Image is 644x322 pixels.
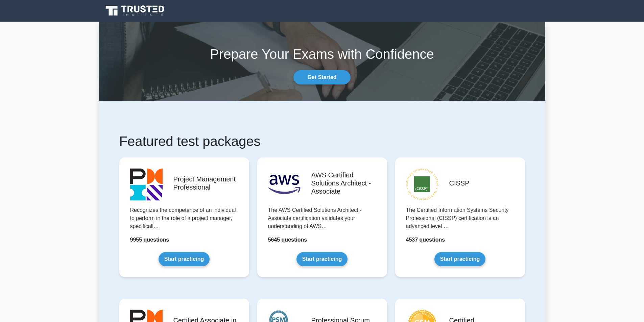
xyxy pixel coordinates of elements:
h1: Prepare Your Exams with Confidence [99,46,545,62]
a: Start practicing [296,252,348,266]
h1: Featured test packages [119,133,525,149]
a: Get Started [293,70,350,84]
a: Start practicing [159,252,210,266]
a: Start practicing [434,252,485,266]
